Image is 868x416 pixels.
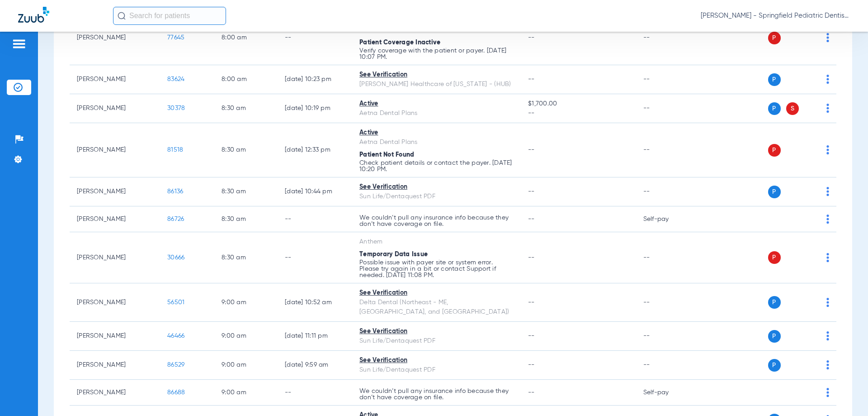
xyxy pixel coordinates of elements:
[278,351,352,380] td: [DATE] 9:59 AM
[359,39,440,46] span: Patient Coverage Inactive
[768,296,781,309] span: P
[70,283,160,322] td: [PERSON_NAME]
[636,94,697,123] td: --
[70,206,160,232] td: [PERSON_NAME]
[118,12,126,20] img: Search Icon
[636,380,697,406] td: Self-pay
[359,259,514,278] p: Possible issue with payer site or system error. Please try again in a bit or contact Support if n...
[278,380,352,406] td: --
[826,75,829,84] img: group-dot-blue.svg
[359,70,514,80] div: See Verification
[359,388,514,401] p: We couldn’t pull any insurance info because they don’t have coverage on file.
[359,138,514,147] div: Aetna Dental Plans
[214,65,278,94] td: 8:00 AM
[167,254,184,261] span: 30666
[359,80,514,89] div: [PERSON_NAME] Healthcare of [US_STATE] - (HUB)
[214,11,278,65] td: 8:00 AM
[278,177,352,206] td: [DATE] 10:44 PM
[70,351,160,380] td: [PERSON_NAME]
[359,160,514,172] p: Check patient details or contact the payer. [DATE] 10:20 PM.
[113,7,226,25] input: Search for patients
[826,298,829,307] img: group-dot-blue.svg
[823,373,868,416] iframe: Chat Widget
[636,322,697,351] td: --
[70,94,160,123] td: [PERSON_NAME]
[768,330,781,343] span: P
[167,34,184,41] span: 77645
[214,94,278,123] td: 8:30 AM
[278,94,352,123] td: [DATE] 10:19 PM
[701,11,850,20] span: [PERSON_NAME] - Springfield Pediatric Dentistry
[768,186,781,198] span: P
[18,7,49,23] img: Zuub Logo
[826,253,829,262] img: group-dot-blue.svg
[359,288,514,298] div: See Verification
[359,48,514,60] p: Verify coverage with the patient or payer. [DATE] 10:07 PM.
[70,380,160,406] td: [PERSON_NAME]
[359,215,514,227] p: We couldn’t pull any insurance info because they don’t have coverage on file.
[359,152,414,158] span: Patient Not Found
[636,351,697,380] td: --
[826,360,829,369] img: group-dot-blue.svg
[768,32,781,44] span: P
[528,389,535,396] span: --
[528,147,535,153] span: --
[167,188,183,195] span: 86136
[70,177,160,206] td: [PERSON_NAME]
[70,65,160,94] td: [PERSON_NAME]
[528,99,628,109] span: $1,700.00
[359,99,514,109] div: Active
[167,333,184,339] span: 46466
[359,182,514,192] div: See Verification
[636,11,697,65] td: --
[214,232,278,283] td: 8:30 AM
[359,298,514,317] div: Delta Dental (Northeast - ME, [GEOGRAPHIC_DATA], and [GEOGRAPHIC_DATA])
[359,251,428,258] span: Temporary Data Issue
[528,216,535,222] span: --
[826,187,829,196] img: group-dot-blue.svg
[359,192,514,201] div: Sun Life/Dentaquest PDF
[528,76,535,82] span: --
[528,333,535,339] span: --
[636,123,697,177] td: --
[528,299,535,306] span: --
[70,322,160,351] td: [PERSON_NAME]
[278,206,352,232] td: --
[278,11,352,65] td: --
[636,65,697,94] td: --
[768,73,781,86] span: P
[359,336,514,346] div: Sun Life/Dentaquest PDF
[359,327,514,336] div: See Verification
[214,283,278,322] td: 9:00 AM
[214,206,278,232] td: 8:30 AM
[167,362,184,368] span: 86529
[70,123,160,177] td: [PERSON_NAME]
[636,232,697,283] td: --
[214,123,278,177] td: 8:30 AM
[636,283,697,322] td: --
[278,123,352,177] td: [DATE] 12:33 PM
[528,188,535,195] span: --
[167,299,184,306] span: 56501
[70,11,160,65] td: [PERSON_NAME]
[214,177,278,206] td: 8:30 AM
[768,102,781,115] span: P
[768,144,781,157] span: P
[167,389,185,396] span: 86688
[528,109,628,118] span: --
[528,362,535,368] span: --
[768,251,781,264] span: P
[278,283,352,322] td: [DATE] 10:52 AM
[167,105,185,111] span: 30378
[359,356,514,365] div: See Verification
[167,147,183,153] span: 81518
[214,380,278,406] td: 9:00 AM
[359,365,514,375] div: Sun Life/Dentaquest PDF
[214,322,278,351] td: 9:00 AM
[826,145,829,154] img: group-dot-blue.svg
[214,351,278,380] td: 9:00 AM
[359,109,514,118] div: Aetna Dental Plans
[167,76,184,82] span: 83624
[528,254,535,261] span: --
